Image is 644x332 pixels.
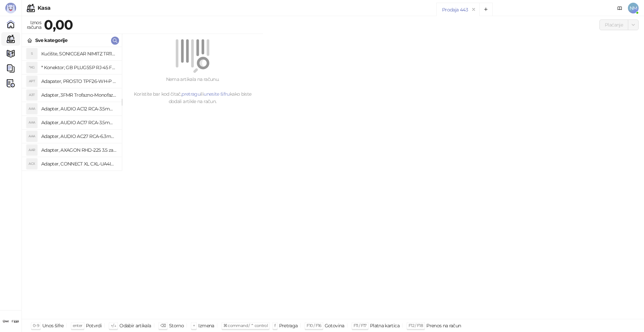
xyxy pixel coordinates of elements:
[41,145,116,155] h4: Adapter, AXAGON RHD-225 3.5 za 2x2.5
[35,37,67,44] div: Sve kategorije
[38,5,50,11] div: Kasa
[3,313,19,329] img: 64x64-companyLogo-ae27db6e-dfce-48a1-b68e-83471bd1bffd.png
[41,158,116,169] h4: Adapter, CONNECT XL CXL-UA4IN1 putni univerzalni
[42,321,64,330] div: Unos šifre
[160,323,166,328] span: ⌫
[41,117,116,128] h4: Adapter, AUDIO AC17 RCA-3.5mm stereo
[354,323,367,328] span: F11 / F17
[41,62,116,73] h4: * Konektor; GB PLUG5SP RJ-45 FTP Kat.5
[204,91,230,97] a: unesite šifru
[599,19,628,30] button: Plaćanje
[119,321,151,330] div: Odabir artikala
[169,321,184,330] div: Storno
[111,323,116,328] span: ↑/↓
[22,47,122,171] div: grid
[41,48,116,59] h4: Kućište, SONICGEAR NIMITZ TR1100 belo BEZ napajanja
[26,117,37,128] div: AAA
[26,158,37,169] div: ACX
[370,321,399,330] div: Platna kartica
[479,3,493,16] button: Add tab
[181,91,200,97] a: pretragu
[41,76,116,87] h4: Adapater, PROSTO TPF26-WH-P razdelnik
[44,16,73,33] strong: 0,00
[130,76,255,105] div: Nema artikala na računu. Koristite bar kod čitač, ili kako biste dodali artikle na račun.
[5,3,16,13] img: Logo
[198,321,214,330] div: Izmena
[426,321,461,330] div: Prenos na račun
[86,321,102,330] div: Potvrdi
[26,76,37,87] div: APT
[193,323,195,328] span: +
[409,323,423,328] span: F12 / F18
[26,48,37,59] div: S
[614,3,625,13] a: Dokumentacija
[26,90,37,100] div: A3T
[628,3,639,13] span: NM
[25,18,43,32] div: Iznos računa
[279,321,298,330] div: Pretraga
[469,7,478,12] button: remove
[223,323,268,328] span: ⌘ command / ⌃ control
[274,323,275,328] span: f
[26,145,37,155] div: AAR
[307,323,321,328] span: F10 / F16
[41,90,116,100] h4: Adapter, 3FMR Trofazno-Monofazni
[442,6,468,13] div: Prodaja 443
[33,323,39,328] span: 0-9
[41,131,116,142] h4: Adapter, AUDIO AC27 RCA-6.3mm stereo
[41,103,116,114] h4: Adapter, AUDIO AC12 RCA-3.5mm mono
[26,103,37,114] div: AAA
[73,323,83,328] span: enter
[26,131,37,142] div: AAA
[325,321,344,330] div: Gotovina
